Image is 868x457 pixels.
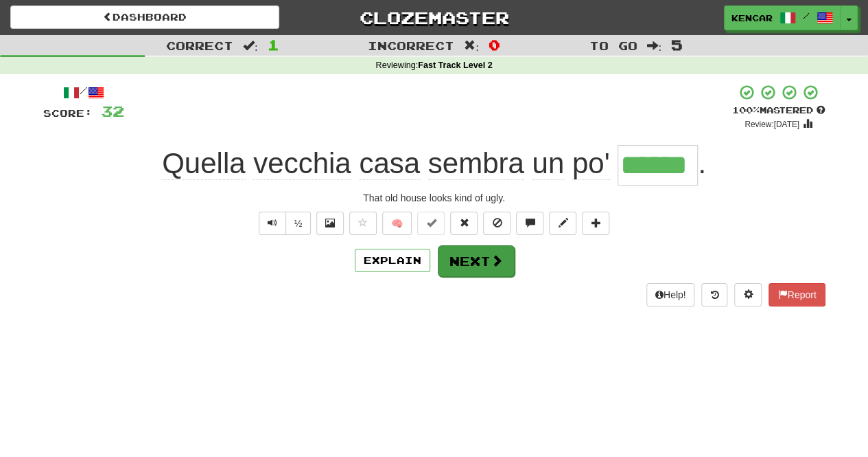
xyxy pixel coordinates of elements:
[43,107,93,119] span: Score:
[256,212,312,235] div: Text-to-speech controls
[43,84,124,101] div: /
[582,212,609,235] button: Add to collection (alt+a)
[268,36,279,53] span: 1
[428,147,524,180] span: sembra
[516,212,543,235] button: Discuss sentence (alt+u)
[10,5,279,29] a: Dashboard
[438,245,515,277] button: Next
[368,38,454,52] span: Incorrect
[101,102,124,120] span: 32
[259,212,286,235] button: Play sentence audio (ctl+space)
[162,147,245,180] span: Quella
[253,147,351,180] span: vecchia
[316,212,344,235] button: Show image (alt+x)
[532,147,564,180] span: un
[671,36,683,53] span: 5
[646,283,695,306] button: Help!
[349,212,377,235] button: Favorite sentence (alt+f)
[418,60,493,70] strong: Fast Track Level 2
[549,212,576,235] button: Edit sentence (alt+d)
[731,12,773,24] span: KenCar
[43,191,825,205] div: That old house looks kind of ugly.
[464,40,479,52] span: :
[701,283,727,306] button: Round history (alt+y)
[489,36,500,53] span: 0
[382,212,412,235] button: 🧠
[300,5,569,30] a: Clozemaster
[698,147,706,179] span: .
[589,38,637,52] span: To go
[732,104,825,117] div: Mastered
[483,212,511,235] button: Ignore sentence (alt+i)
[417,212,445,235] button: Set this sentence to 100% Mastered (alt+m)
[646,40,661,52] span: :
[744,120,799,129] small: Review: [DATE]
[166,38,233,52] span: Correct
[572,147,610,180] span: po'
[732,104,760,115] span: 100 %
[355,249,430,272] button: Explain
[724,5,841,30] a: KenCar /
[243,40,258,52] span: :
[285,212,312,235] button: ½
[450,212,478,235] button: Reset to 0% Mastered (alt+r)
[803,11,810,21] span: /
[359,147,420,180] span: casa
[769,283,825,306] button: Report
